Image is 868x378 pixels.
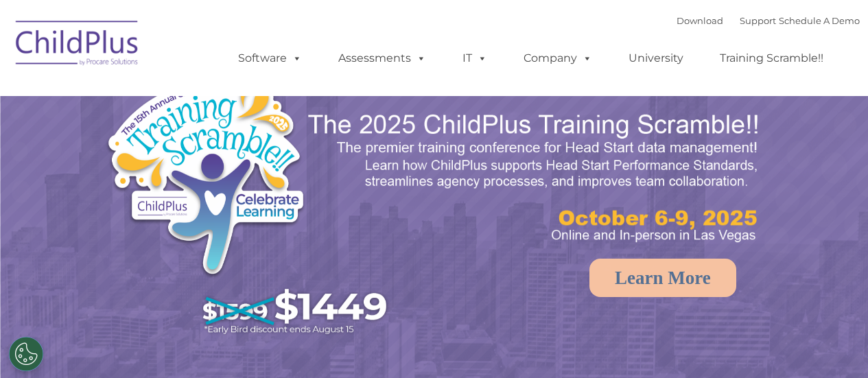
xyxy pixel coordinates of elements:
[706,45,837,72] a: Training Scramble!!
[449,45,501,72] a: IT
[589,259,736,297] a: Learn More
[677,15,860,26] font: |
[224,45,316,72] a: Software
[9,337,43,371] button: Cookies Settings
[779,15,860,26] a: Schedule A Demo
[615,45,697,72] a: University
[9,11,146,80] img: ChildPlus by Procare Solutions
[740,15,776,26] a: Support
[510,45,606,72] a: Company
[325,45,440,72] a: Assessments
[677,15,723,26] a: Download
